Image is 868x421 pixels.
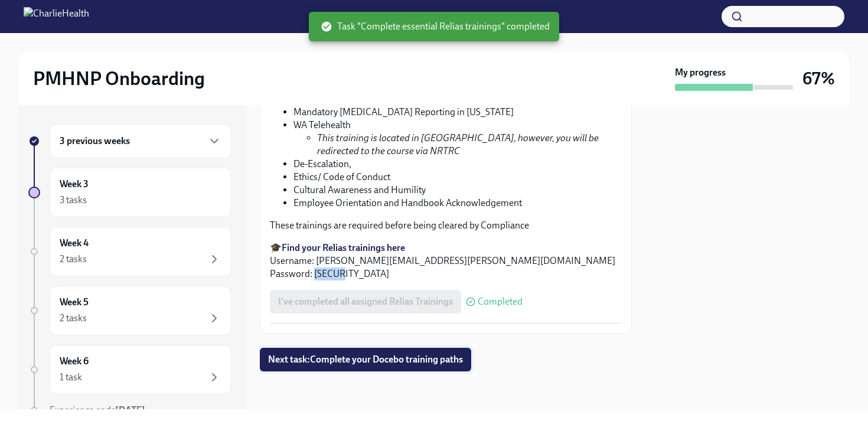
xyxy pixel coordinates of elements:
[60,355,89,368] h6: Week 6
[293,171,622,184] li: Ethics/ Code of Conduct
[60,237,89,250] h6: Week 4
[293,197,622,210] li: Employee Orientation and Handbook Acknowledgement
[24,7,89,26] img: CharlieHealth
[50,124,231,158] div: 3 previous weeks
[60,178,89,191] h6: Week 3
[293,106,622,119] li: Mandatory [MEDICAL_DATA] Reporting in [US_STATE]
[60,371,82,384] div: 1 task
[28,345,231,394] a: Week 61 task
[293,184,622,197] li: Cultural Awareness and Humility
[115,404,145,416] strong: [DATE]
[802,68,835,89] h3: 67%
[317,132,599,156] em: This training is located in [GEOGRAPHIC_DATA], however, you will be redirected to the course via ...
[293,158,622,171] li: De-Escalation,
[60,194,87,207] div: 3 tasks
[60,253,87,266] div: 2 tasks
[268,354,463,365] span: Next task : Complete your Docebo training paths
[28,168,231,217] a: Week 33 tasks
[33,67,205,90] h2: PMHNP Onboarding
[282,242,405,253] a: Find your Relias trainings here
[270,241,622,280] p: 🎓 Username: [PERSON_NAME][EMAIL_ADDRESS][PERSON_NAME][DOMAIN_NAME] Password: [SECURITY_DATA]
[60,312,87,325] div: 2 tasks
[50,404,145,416] span: Experience ends
[28,286,231,335] a: Week 52 tasks
[321,20,550,33] span: Task "Complete essential Relias trainings" completed
[270,219,622,232] p: These trainings are required before being cleared by Compliance
[28,227,231,276] a: Week 42 tasks
[293,119,622,158] li: WA Telehealth
[478,297,523,306] span: Completed
[60,296,89,309] h6: Week 5
[260,348,471,371] button: Next task:Complete your Docebo training paths
[675,66,726,79] strong: My progress
[60,135,130,148] h6: 3 previous weeks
